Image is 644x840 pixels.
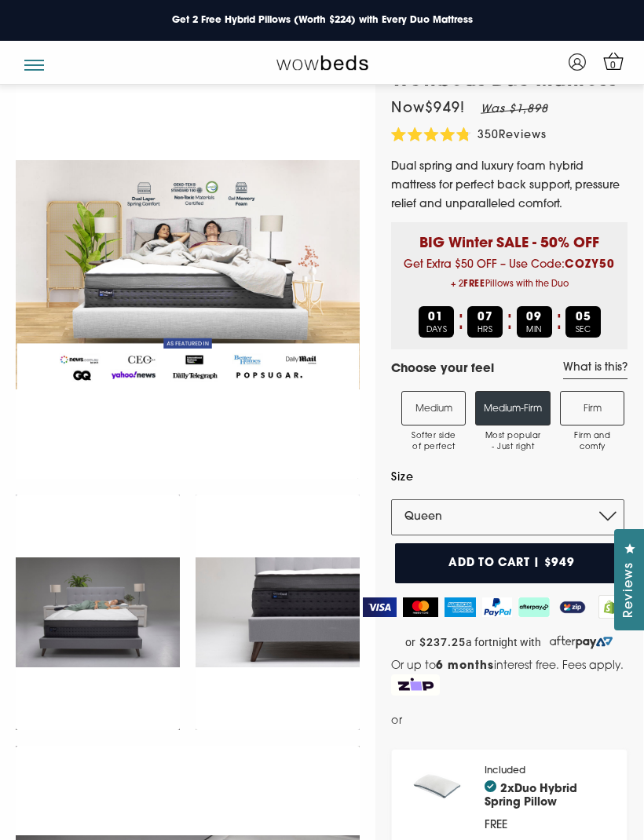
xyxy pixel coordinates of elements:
a: 0 [599,48,627,75]
iframe: PayPal Message 1 [406,711,628,736]
a: Get 2 Free Hybrid Pillows (Worth $224) with Every Duo Mattress [159,10,485,31]
a: What is this? [563,361,628,379]
div: FREE [485,816,507,835]
b: 09 [526,312,542,323]
b: 01 [428,312,444,323]
img: Zip Logo [391,674,440,696]
div: DAYS [419,306,454,338]
img: Wow Beds Logo [276,54,368,70]
span: Reviews [620,562,640,618]
button: Add to cart | $949 [395,543,628,583]
img: pillow_140x.png [408,765,469,805]
img: American Express Logo [445,597,477,617]
span: Dual spring and luxury foam hybrid mattress for perfect back support, pressure relief and unparal... [391,161,620,210]
span: or [391,711,403,731]
span: Get Extra $50 OFF – Use Code: [403,259,616,294]
span: 350 [478,130,499,141]
span: Softer side of perfect [410,431,457,453]
img: AfterPay Logo [518,597,550,617]
div: HRS [467,306,503,338]
b: 05 [576,312,591,323]
label: Size [391,468,624,488]
span: + 2 Pillows with the Duo [403,275,616,294]
strong: 6 months [436,660,494,672]
img: MasterCard Logo [403,597,438,617]
span: Firm and comfy [569,431,616,453]
img: ZipPay Logo [556,597,589,617]
span: or [405,636,415,649]
h4: 2x [485,780,611,809]
span: Most popular - Just right [484,431,542,453]
h4: Choose your feel [391,361,494,379]
span: Reviews [499,130,547,141]
span: 0 [606,58,621,74]
div: MIN [517,306,552,338]
p: BIG Winter SALE - 50% OFF [403,222,616,254]
div: Included [485,765,611,816]
b: FREE [463,280,485,289]
img: PayPal Logo [482,597,512,617]
span: a fortnight with [466,636,541,649]
div: SEC [565,306,601,338]
b: 07 [478,312,493,323]
div: 350Reviews [391,127,547,145]
em: Was $1,898 [481,104,548,115]
span: Or up to interest free. Fees apply. [391,660,624,672]
strong: $237.25 [419,636,466,649]
label: Medium [401,391,466,425]
label: Firm [560,391,624,425]
label: Medium-Firm [475,391,551,425]
img: Visa Logo [363,597,397,617]
a: or $237.25 a fortnight with [391,630,628,654]
span: Now $949 ! [391,102,465,116]
b: COZY50 [565,259,615,271]
a: Duo Hybrid Spring Pillow [485,783,577,809]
